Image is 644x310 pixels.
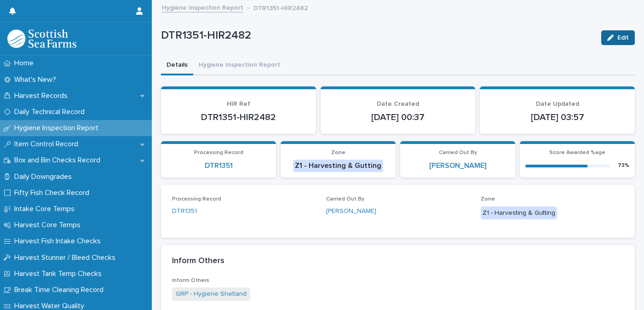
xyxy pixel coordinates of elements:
[332,112,465,123] p: [DATE] 00:37
[11,140,86,149] p: Item Control Record
[172,278,209,283] span: Inform Others
[377,101,419,107] span: Date Created
[601,30,635,45] button: Edit
[172,196,221,202] span: Processing Record
[7,29,76,48] img: mMrefqRFQpe26GRNOUkG
[439,150,477,155] span: Carried Out By
[176,289,247,299] a: GRP - Hygiene Shetland
[491,112,624,123] p: [DATE] 03:57
[253,2,308,12] p: DTR1351-HIR2482
[549,150,605,155] span: Score Awarded %age
[11,172,79,181] p: Daily Downgrades
[227,101,250,107] span: HIR Ref
[11,189,97,197] p: Fifty Fish Check Record
[161,56,193,75] button: Details
[11,270,109,278] p: Harvest Tank Temp Checks
[172,256,224,266] h2: Inform Others
[326,196,364,202] span: Carried Out By
[11,205,82,213] p: Intake Core Temps
[11,75,63,84] p: What's New?
[331,150,345,155] span: Zone
[429,161,486,170] a: [PERSON_NAME]
[481,207,557,220] div: Z1 - Harvesting & Gutting
[11,92,75,100] p: Harvest Records
[11,156,108,165] p: Box and Bin Checks Record
[11,221,88,230] p: Harvest Core Temps
[11,286,111,294] p: Break Time Cleaning Record
[172,207,197,216] a: DTR1351
[193,56,286,75] button: Hygiene Inspection Report
[11,124,106,132] p: Hygiene Inspection Report
[172,112,305,123] p: DTR1351-HIR2482
[618,162,629,169] div: 73 %
[205,161,233,170] a: DTR1351
[617,34,629,41] span: Edit
[536,101,579,107] span: Date Updated
[194,150,243,155] span: Processing Record
[161,29,594,42] p: DTR1351-HIR2482
[11,59,41,68] p: Home
[11,253,123,262] p: Harvest Stunner / Bleed Checks
[481,196,495,202] span: Zone
[293,160,383,172] div: Z1 - Harvesting & Gutting
[162,2,243,12] a: Hygiene Inspection Report
[11,237,108,246] p: Harvest Fish Intake Checks
[11,108,92,116] p: Daily Technical Record
[326,207,376,216] a: [PERSON_NAME]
